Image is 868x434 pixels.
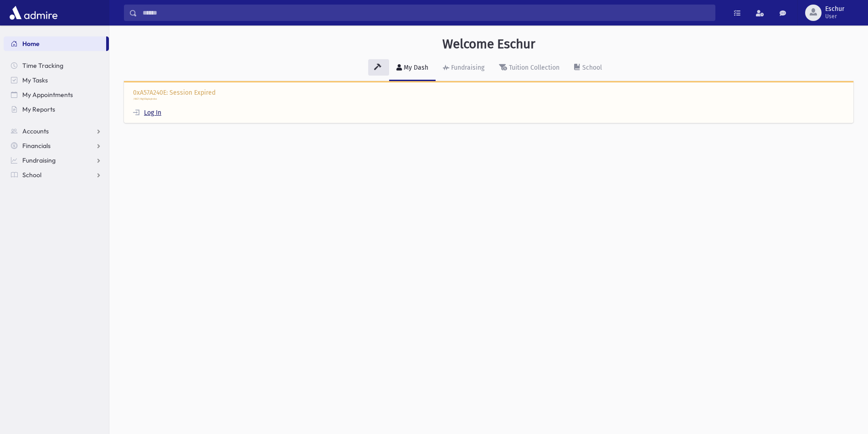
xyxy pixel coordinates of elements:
[507,64,560,71] div: Tuition Collection
[22,142,51,150] span: Financials
[4,138,109,153] a: Financials
[4,87,109,102] a: My Appointments
[402,64,428,71] div: My Dash
[22,156,56,164] span: Fundraising
[4,73,109,87] a: My Tasks
[133,109,161,117] a: Log In
[4,36,106,51] a: Home
[442,36,535,52] h3: Welcome Eschur
[22,76,48,84] span: My Tasks
[124,81,853,123] div: 0xA57A240E: Session Expired
[4,102,109,117] a: My Reports
[22,171,41,179] span: School
[22,61,63,70] span: Time Tracking
[449,64,484,71] div: Fundraising
[22,127,49,135] span: Accounts
[4,153,109,168] a: Fundraising
[825,13,844,20] span: User
[7,4,60,22] img: AdmirePro
[567,56,609,81] a: School
[4,124,109,138] a: Accounts
[580,64,602,71] div: School
[4,168,109,182] a: School
[22,91,73,99] span: My Appointments
[4,58,109,73] a: Time Tracking
[492,56,567,81] a: Tuition Collection
[22,105,55,113] span: My Reports
[825,5,844,13] span: Eschur
[22,40,40,48] span: Home
[436,56,492,81] a: Fundraising
[137,5,715,21] input: Search
[133,97,844,101] p: /WGT/WgtDisplayIndex
[389,56,436,81] a: My Dash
